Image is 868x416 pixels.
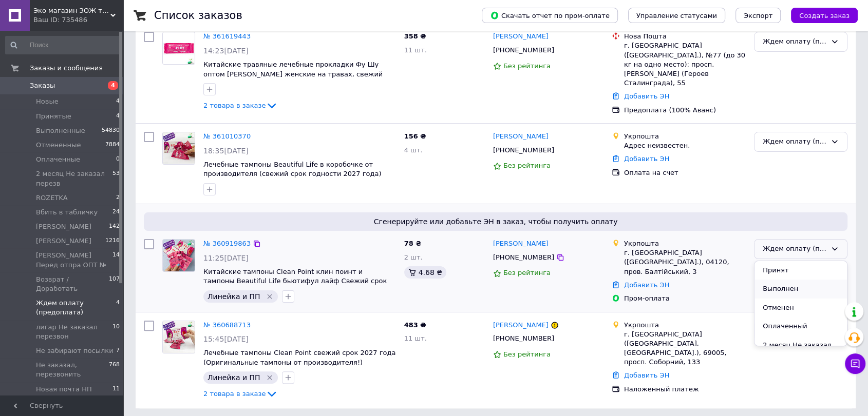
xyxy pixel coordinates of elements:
span: Управление статусами [636,12,717,19]
span: Не забирают посылки [36,346,114,355]
span: [PHONE_NUMBER] [493,334,554,342]
span: 11 [112,385,120,394]
a: Фото товару [162,239,195,272]
div: Наложенный платеж [624,385,746,394]
span: 11 шт. [404,334,427,342]
span: 4 [116,97,120,106]
span: Выполненные [36,126,85,135]
span: 358 ₴ [404,32,426,40]
input: Поиск [5,36,121,54]
span: Отмененные [36,141,81,150]
span: 24 [112,208,120,217]
span: 4 [108,81,118,90]
span: 156 ₴ [404,132,426,140]
span: Новые [36,97,59,106]
span: Возврат / Доработать [36,275,109,293]
span: 18:35[DATE] [203,147,249,155]
span: 53 [112,169,120,188]
div: Ждем оплату (предоплата) [763,36,826,47]
div: Укрпошта [624,132,746,141]
span: 14 [112,251,120,269]
span: 2 товара в заказе [203,390,266,398]
span: 10 [112,323,120,341]
a: Лечебные тампоны Beautiful Life в коробочке от производителя (свежий срок годности 2027 года) [203,161,381,178]
span: 4 [116,299,120,317]
a: 2 товара в заказе [203,390,278,398]
img: Фото товару [163,132,195,164]
a: [PERSON_NAME] [493,321,549,330]
div: г. [GEOGRAPHIC_DATA] ([GEOGRAPHIC_DATA].), №77 (до 30 кг на одно место): просп. [PERSON_NAME] (Ге... [624,41,746,88]
span: Без рейтинга [503,350,551,358]
span: 7884 [105,141,120,150]
h1: Список заказов [154,9,242,22]
span: Линейка и ПП [207,292,260,301]
span: Заказы и сообщения [30,64,103,73]
a: [PERSON_NAME] [493,132,549,142]
span: Экспорт [744,12,772,19]
span: 4 шт. [404,146,423,154]
span: Без рейтинга [503,269,551,276]
div: Нова Пошта [624,32,746,41]
div: Укрпошта [624,321,746,330]
svg: Удалить метку [266,292,274,301]
a: Добавить ЭН [624,371,669,379]
div: Предоплата (100% Аванс) [624,106,746,115]
span: 0 [116,155,120,164]
span: 107 [109,275,120,293]
span: 11:25[DATE] [203,254,249,262]
div: Укрпошта [624,239,746,248]
a: Китайские тампоны Clean Point клин поинт и тампоны Beautiful Life бьютифул лайф Свежий срок [203,268,387,285]
span: [PHONE_NUMBER] [493,253,554,261]
span: 14:23[DATE] [203,47,249,55]
div: Адрес неизвестен. [624,141,746,150]
span: Новая почта НП [36,385,92,394]
a: Фото товару [162,321,195,353]
li: Выполнен [754,280,847,299]
button: Скачать отчет по пром-оплате [482,8,618,23]
span: 15:45[DATE] [203,335,249,343]
a: № 361619443 [203,32,251,40]
span: 78 ₴ [404,240,422,247]
div: г. [GEOGRAPHIC_DATA] ([GEOGRAPHIC_DATA], [GEOGRAPHIC_DATA].), 69005, просп. Соборний, 133 [624,330,746,367]
span: Вбить в табличку [36,208,98,217]
span: Сгенерируйте или добавьте ЭН в заказ, чтобы получить оплату [148,216,843,227]
span: 1216 [105,236,120,246]
div: Ваш ID: 735486 [33,15,123,25]
span: Без рейтинга [503,162,551,169]
span: Эко магазин ЗОЖ товаров для здоровья, красоты и спорта - Экомедик - ecomedik [33,6,110,15]
a: № 360919863 [203,240,251,247]
a: Создать заказ [781,11,858,19]
a: Лечебные тампоны Clean Point свежий срок 2027 года (Оригинальные тампоны от производителя!) [203,349,395,366]
span: 2 шт. [404,253,423,261]
span: Китайские травяные лечебные прокладки Фу Шу оптом [PERSON_NAME] женские на травах, свежий срок [203,61,383,87]
div: Ждем оплату (предоплата) [763,136,826,147]
li: Принят [754,261,847,280]
a: № 360688713 [203,321,251,329]
a: Добавить ЭН [624,281,669,289]
span: 7 [116,346,120,355]
div: Ждем оплату (предоплата) [763,244,826,254]
span: Создать заказ [799,12,850,19]
div: 4.68 ₴ [404,266,446,279]
div: Пром-оплата [624,294,746,303]
a: № 361010370 [203,132,251,140]
span: 2 месяц Не заказал перезв [36,169,112,188]
svg: Удалить метку [266,373,274,382]
span: лигар Не заказал перезвон [36,323,112,341]
div: Оплата на счет [624,168,746,177]
a: [PERSON_NAME] [493,239,549,249]
button: Управление статусами [628,8,725,23]
div: г. [GEOGRAPHIC_DATA] ([GEOGRAPHIC_DATA].), 04120, пров. Балтійський, 3 [624,248,746,276]
li: Оплаченный [754,317,847,336]
span: 54830 [102,126,120,135]
span: Оплаченные [36,155,80,164]
span: [PERSON_NAME] [36,222,91,231]
span: 483 ₴ [404,321,426,329]
span: 11 шт. [404,46,427,54]
a: Фото товару [162,132,195,165]
button: Экспорт [735,8,781,23]
a: Добавить ЭН [624,92,669,100]
a: 2 товара в заказе [203,102,278,109]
